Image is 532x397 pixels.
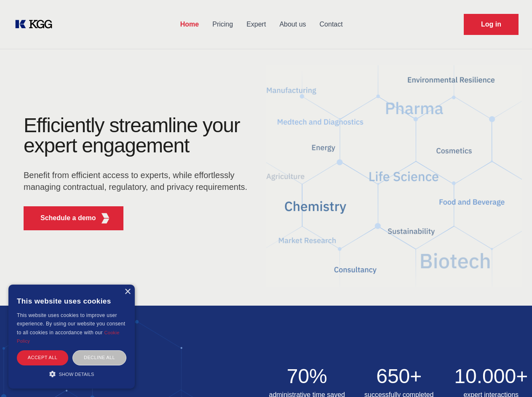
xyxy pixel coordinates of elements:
div: Decline all [72,350,126,365]
a: Expert [240,13,273,35]
a: Request Demo [464,14,519,35]
p: Schedule a demo [40,213,96,223]
h2: 70% [266,366,348,386]
a: Pricing [206,13,240,35]
h2: 650+ [358,366,440,386]
img: KGG Fifth Element RED [100,213,111,224]
a: KOL Knowledge Platform: Talk to Key External Experts (KEE) [13,18,59,31]
img: KGG Fifth Element RED [266,55,522,297]
div: Accept all [17,350,68,365]
a: Cookie Policy [17,330,120,344]
h1: Efficiently streamline your expert engagement [24,115,253,156]
a: Contact [313,13,350,35]
p: Benefit from efficient access to experts, while effortlessly managing contractual, regulatory, an... [24,169,253,193]
button: Schedule a demoKGG Fifth Element RED [24,206,123,230]
span: This website uses cookies to improve user experience. By using our website you consent to all coo... [17,312,125,336]
div: This website uses cookies [17,291,126,311]
a: Home [174,13,206,35]
div: Close [124,289,131,295]
span: Show details [59,372,94,377]
a: About us [273,13,313,35]
div: Show details [17,370,126,378]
